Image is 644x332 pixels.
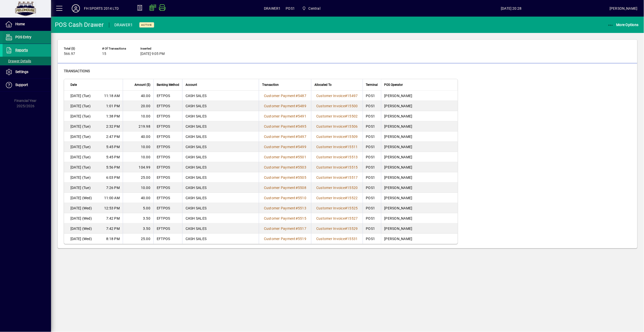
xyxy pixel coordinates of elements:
[262,103,308,109] a: Customer Payment#5489
[366,82,378,88] span: Terminal
[70,175,91,180] span: [DATE] (Tue)
[70,165,91,170] span: [DATE] (Tue)
[413,4,610,13] span: [DATE] 20:28
[345,124,347,128] span: #
[106,185,120,190] span: 7:26 PM
[262,134,308,139] a: Customer Payment#5497
[70,155,91,160] span: [DATE] (Tue)
[3,31,51,44] a: POS Entry
[3,57,51,65] a: Drawer Details
[298,227,306,231] span: 5517
[264,237,296,241] span: Customer Payment
[363,132,381,142] td: POS1
[363,223,381,234] td: POS1
[15,48,28,52] span: Reports
[123,132,153,142] td: 40.00
[264,175,296,180] span: Customer Payment
[64,69,90,73] span: Transactions
[264,227,296,231] span: Customer Payment
[141,23,152,27] span: Active
[70,93,91,98] span: [DATE] (Tue)
[363,172,381,183] td: POS1
[153,132,182,142] td: EFTPOS
[262,113,308,119] a: Customer Payment#5491
[314,113,360,119] a: Customer Invoice#15502
[106,144,120,149] span: 5:45 PM
[316,216,345,220] span: Customer Invoice
[384,82,403,88] span: POS Operator
[123,91,153,101] td: 40.00
[70,144,91,149] span: [DATE] (Tue)
[104,206,120,211] span: 12:53 PM
[298,104,306,108] span: 5489
[15,22,25,26] span: Home
[347,104,358,108] span: 15500
[264,94,296,98] span: Customer Payment
[363,213,381,223] td: POS1
[345,135,347,139] span: #
[153,183,182,193] td: EFTPOS
[64,52,75,56] span: 566.97
[123,121,153,132] td: 219.98
[363,162,381,172] td: POS1
[70,124,91,129] span: [DATE] (Tue)
[381,193,458,203] td: [PERSON_NAME]
[314,216,360,221] a: Customer Invoice#15527
[300,4,322,13] span: Central
[316,104,345,108] span: Customer Invoice
[182,172,259,183] td: CASH SALES
[298,135,306,139] span: 5497
[264,145,296,149] span: Customer Payment
[114,21,133,29] div: DRAWER1
[123,152,153,162] td: 10.00
[381,234,458,244] td: [PERSON_NAME]
[363,142,381,152] td: POS1
[286,4,295,13] span: POS1
[123,183,153,193] td: 10.00
[106,155,120,160] span: 5:45 PM
[3,79,51,91] a: Support
[3,66,51,78] a: Settings
[296,237,298,241] span: #
[381,172,458,183] td: [PERSON_NAME]
[262,82,279,88] span: Transaction
[15,83,28,87] span: Support
[182,213,259,223] td: CASH SALES
[106,103,120,109] span: 1:01 PM
[264,124,296,128] span: Customer Payment
[345,104,347,108] span: #
[84,4,119,13] div: FH SPORTS 2014 LTD
[298,237,306,241] span: 5519
[314,144,360,150] a: Customer Invoice#15511
[381,152,458,162] td: [PERSON_NAME]
[264,135,296,139] span: Customer Payment
[70,236,92,241] span: [DATE] (Wed)
[262,236,308,242] a: Customer Payment#5519
[70,82,77,88] span: Date
[298,94,306,98] span: 5487
[296,216,298,220] span: #
[182,121,259,132] td: CASH SALES
[15,70,28,74] span: Settings
[102,52,106,56] span: 15
[347,94,358,98] span: 15497
[3,18,51,31] a: Home
[309,4,320,13] span: Central
[262,164,308,170] a: Customer Payment#5503
[153,152,182,162] td: EFTPOS
[314,185,360,191] a: Customer Invoice#15520
[153,101,182,111] td: EFTPOS
[347,186,358,190] span: 15520
[262,226,308,231] a: Customer Payment#5517
[347,155,358,159] span: 15513
[345,114,347,118] span: #
[55,21,104,29] div: POS Cash Drawer
[296,124,298,128] span: #
[314,226,360,231] a: Customer Invoice#15529
[182,142,259,152] td: CASH SALES
[347,216,358,220] span: 15527
[381,213,458,223] td: [PERSON_NAME]
[363,234,381,244] td: POS1
[106,124,120,129] span: 2:32 PM
[316,114,345,118] span: Customer Invoice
